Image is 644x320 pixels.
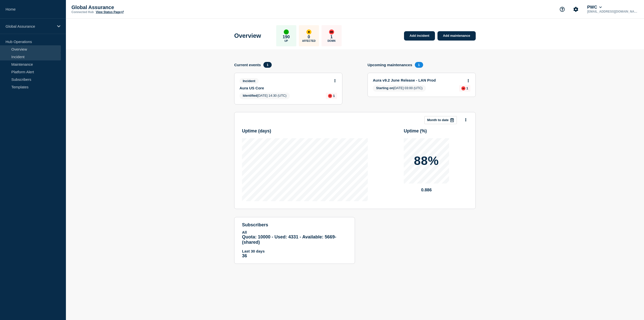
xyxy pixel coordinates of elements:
[283,34,290,40] p: 190
[414,155,439,167] p: 88%
[285,40,288,42] p: Up
[373,85,426,92] span: [DATE] 03:00 (UTC)
[376,86,393,90] span: Starting on
[329,29,334,34] div: down
[242,234,336,245] span: Quota: 10000 - Used: 4331 - Available: 5669 - (shared)
[330,34,333,40] p: 1
[424,116,457,124] button: Month to date
[404,31,435,41] a: Add incident
[242,253,347,259] p: 36
[242,128,368,134] h3: Uptime ( days )
[461,86,465,90] div: down
[96,10,124,14] a: View Status Page
[234,32,261,39] h1: Overview
[239,78,259,84] span: Incident
[239,86,330,90] a: Aura US Core
[328,94,332,98] div: down
[404,128,468,134] h3: Uptime ( % )
[404,188,449,193] p: 0.886
[427,118,449,122] p: Month to date
[71,10,94,14] p: Connected Hub
[239,93,290,99] span: [DATE] 14:30 (UTC)
[242,249,347,253] p: Last 30 days
[368,63,412,67] h4: Upcoming maintenances
[466,86,468,90] p: 1
[333,94,335,98] p: 1
[6,24,54,28] p: Global Assurance
[586,5,603,10] button: PWC
[571,4,581,15] button: Account settings
[586,10,638,13] p: [EMAIL_ADDRESS][DOMAIN_NAME]
[415,62,423,68] span: 1
[243,94,257,97] span: Identified
[242,222,347,228] h4: subscribers
[242,230,347,234] p: All
[306,29,311,34] div: affected
[328,40,336,42] p: Down
[308,34,310,40] p: 0
[437,31,476,41] a: Add maintenance
[557,4,568,15] button: Support
[284,29,289,34] div: up
[71,5,172,10] p: Global Assurance
[234,63,261,67] h4: Current events
[302,40,315,42] p: Affected
[373,78,464,82] a: Aura v9.2 June Release - LAN Prod
[263,62,272,68] span: 1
